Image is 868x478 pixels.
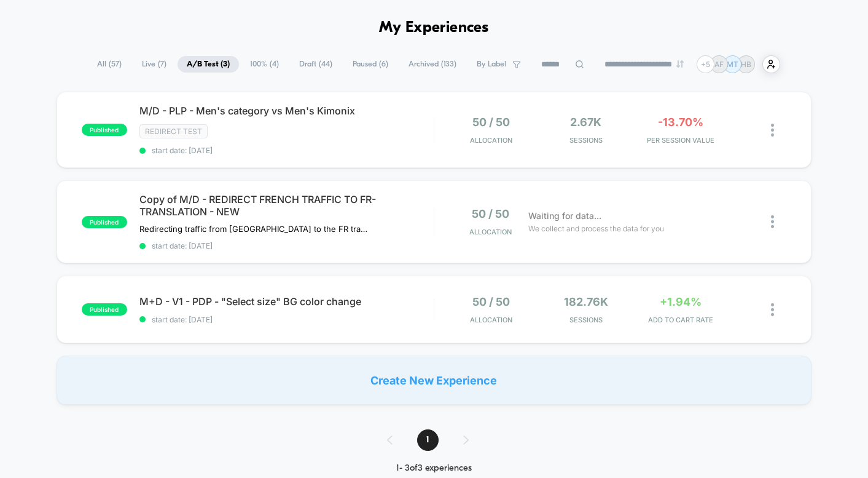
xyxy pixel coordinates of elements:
[290,56,342,73] span: Draft ( 44 )
[139,105,434,117] span: M/D - PLP - Men's category vs Men's Kimonix
[470,316,512,324] span: Allocation
[676,60,684,68] img: end
[771,215,774,228] img: close
[88,56,131,73] span: All ( 57 )
[241,56,288,73] span: 100% ( 4 )
[139,241,434,250] span: start date: [DATE]
[528,209,601,223] span: Waiting for data...
[139,146,434,155] span: start date: [DATE]
[472,116,510,129] span: 50 / 50
[697,55,714,73] div: + 5
[570,116,601,129] span: 2.67k
[178,56,239,73] span: A/B Test ( 3 )
[375,463,493,474] div: 1 - 3 of 3 experiences
[139,193,434,218] span: Copy of M/D - REDIRECT FRENCH TRAFFIC TO FR-TRANSLATION - NEW
[477,60,506,69] span: By Label
[472,207,509,220] span: 50 / 50
[417,429,439,451] span: 1
[57,356,811,405] div: Create New Experience
[133,56,176,73] span: Live ( 7 )
[541,316,630,324] span: Sessions
[139,124,208,138] span: Redirect Test
[714,60,724,69] p: AF
[82,216,127,228] span: published
[82,124,127,136] span: published
[564,295,608,308] span: 182.76k
[771,124,774,137] img: close
[139,295,434,308] span: M+D - V1 - PDP - "Select size" BG color change
[658,116,703,129] span: -13.70%
[139,315,434,324] span: start date: [DATE]
[82,303,127,316] span: published
[139,224,367,234] span: Redirecting traffic from [GEOGRAPHIC_DATA] to the FR translation of the website.
[379,19,489,37] h1: My Experiences
[741,60,751,69] p: HB
[771,303,774,316] img: close
[660,295,702,308] span: +1.94%
[541,136,630,145] span: Sessions
[472,295,510,308] span: 50 / 50
[636,136,725,145] span: PER SESSION VALUE
[470,136,512,145] span: Allocation
[399,56,466,73] span: Archived ( 133 )
[727,60,738,69] p: MT
[343,56,397,73] span: Paused ( 6 )
[528,223,664,234] span: We collect and process the data for you
[636,316,725,324] span: ADD TO CART RATE
[469,228,512,236] span: Allocation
